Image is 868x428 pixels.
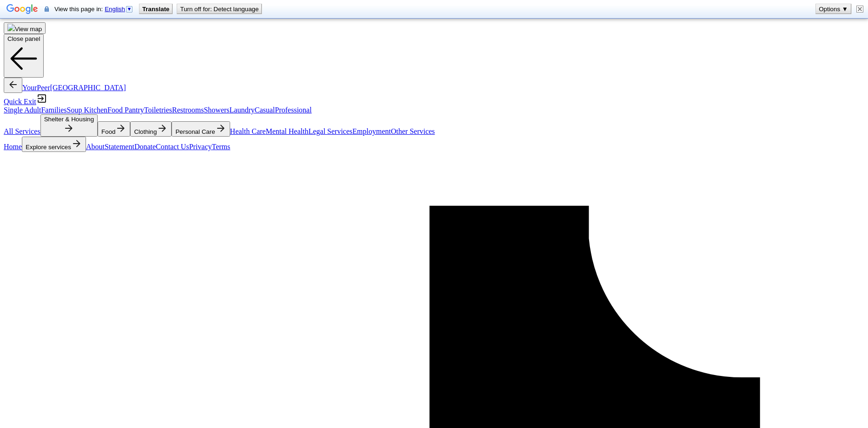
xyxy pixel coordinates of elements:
a: Restrooms [172,106,204,114]
a: Mental Health [265,127,308,135]
a: Laundry [230,106,255,114]
a: Toiletries [144,106,172,114]
button: Turn off for: Detect language [177,4,261,13]
button: Options ▼ [816,4,851,13]
span: View map [15,26,42,33]
span: Shelter & Housing [44,116,94,123]
a: Families [41,106,66,114]
b: Translate [142,6,170,13]
a: Single Adult [4,106,41,114]
span: Quick Exit [4,98,36,105]
img: Google Translate [7,3,38,16]
span: Personal Care [175,128,215,135]
img: map-icon.svg [7,24,15,31]
button: Translate [139,4,172,13]
a: Home [4,143,22,151]
button: Clothing [130,121,172,137]
a: Food Pantry [107,106,144,114]
a: YourPeer[GEOGRAPHIC_DATA] [22,84,126,92]
a: Soup Kitchen [67,106,108,114]
a: Professional [275,106,311,114]
button: Explore services [22,137,86,152]
a: Statement [105,143,134,151]
button: Close panel [4,34,44,78]
a: Privacy [189,143,212,151]
span: View this page in: [54,6,135,13]
a: About [86,143,105,151]
a: Other Services [391,127,435,135]
button: Food [98,121,130,137]
span: Close panel [7,35,40,42]
a: Health Care [230,127,266,135]
span: Food [101,128,115,135]
a: English [105,6,133,13]
span: YourPeer [22,84,50,92]
a: All Services [4,127,40,135]
a: Showers [204,106,229,114]
button: View map [4,22,46,34]
span: [GEOGRAPHIC_DATA] [50,84,126,92]
span: Explore services [26,144,71,151]
img: The content of this secure page will be sent to Google for translation using a secure connection. [45,6,49,13]
button: Personal Care [172,121,230,137]
span: Clothing [134,128,157,135]
a: Contact Us [156,143,189,151]
a: Employment [352,127,391,135]
span: English [105,6,125,13]
img: Close [856,6,863,13]
a: Donate [134,143,156,151]
a: Legal Services [308,127,352,135]
a: Quick Exit [4,98,47,105]
a: Terms [212,143,231,151]
a: Casual [255,106,275,114]
button: Shelter & Housing [40,114,98,137]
